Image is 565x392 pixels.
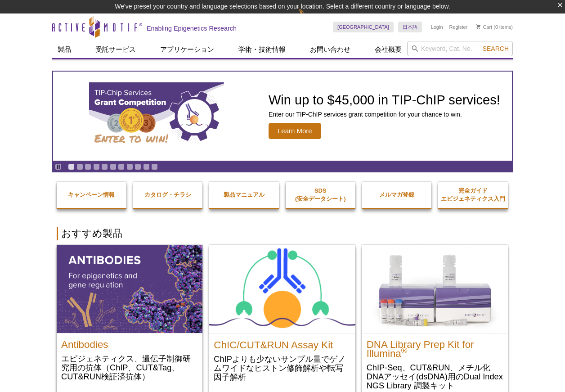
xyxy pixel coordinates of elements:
a: Go to slide 8 [126,163,133,170]
strong: SDS (安全データシート) [295,187,346,202]
a: お問い合わせ [305,41,356,58]
a: Go to slide 1 [68,163,75,170]
a: カタログ・チラシ [133,182,203,208]
input: Keyword, Cat. No. [407,41,513,56]
a: Go to slide 7 [118,163,125,170]
p: ChIP-Seq、CUT&RUN、メチル化DNAアッセイ(dsDNA)用のDual Index NGS Library 調製キット [367,363,503,390]
span: Learn More [269,123,321,139]
strong: メルマガ登録 [379,191,414,198]
a: 製品マニュアル [209,182,279,208]
a: メルマガ登録 [362,182,432,208]
p: Enter our TIP-ChIP services grant competition for your chance to win. [269,110,500,118]
p: エピジェネティクス、遺伝子制御研究用の抗体（ChIP、CUT&Tag、CUT&RUN検証済抗体） [61,354,198,381]
a: 製品 [52,41,76,58]
h2: DNA Library Prep Kit for Illumina [367,336,503,358]
strong: 製品マニュアル [224,191,265,198]
a: TIP-ChIP Services Grant Competition Win up to $45,000 in TIP-ChIP services! Enter our TIP-ChIP se... [53,72,512,161]
img: DNA Library Prep Kit for Illumina [362,245,508,333]
img: All Antibodies [57,245,202,333]
a: Go to slide 9 [135,163,141,170]
button: Search [480,45,511,53]
a: 日本語 [398,22,422,32]
sup: ® [401,346,408,355]
strong: キャンペーン情報 [68,191,115,198]
h2: Enabling Epigenetics Research [147,24,237,32]
a: Go to slide 5 [101,163,108,170]
a: Go to slide 6 [110,163,117,170]
a: [GEOGRAPHIC_DATA] [333,22,394,32]
span: Search [483,45,509,52]
img: Change Here [298,7,322,28]
a: Register [449,24,467,30]
img: TIP-ChIP Services Grant Competition [89,82,224,150]
a: ChIC/CUT&RUN Assay Kit ChIC/CUT&RUN Assay Kit ChIPよりも少ないサンプル量でゲノムワイドなヒストン修飾解析や転写因子解析 [209,245,355,391]
p: ChIPよりも少ないサンプル量でゲノムワイドなヒストン修飾解析や転写因子解析 [214,354,350,382]
article: TIP-ChIP Services Grant Competition [53,72,512,161]
a: アプリケーション [155,41,220,58]
li: | [445,22,447,32]
a: Go to slide 3 [85,163,91,170]
h2: Win up to $45,000 in TIP-ChIP services! [269,93,500,107]
a: Go to slide 4 [93,163,100,170]
a: Go to slide 2 [76,163,83,170]
strong: 完全ガイド エピジェネティクス入門 [441,187,505,202]
a: Go to slide 11 [151,163,158,170]
a: 学術・技術情報 [233,41,291,58]
a: Cart [476,24,492,30]
a: All Antibodies Antibodies エピジェネティクス、遺伝子制御研究用の抗体（ChIP、CUT&Tag、CUT&RUN検証済抗体） [57,245,202,390]
h2: おすすめ製品 [57,227,508,240]
a: キャンペーン情報 [57,182,126,208]
a: SDS(安全データシート) [286,178,355,212]
h2: ChIC/CUT&RUN Assay Kit [214,336,350,350]
img: Your Cart [476,24,480,29]
img: ChIC/CUT&RUN Assay Kit [209,245,355,333]
a: 会社概要 [369,41,407,58]
h2: Antibodies [61,336,198,349]
a: 完全ガイドエピジェネティクス入門 [438,178,508,212]
li: (0 items) [476,22,513,32]
a: Go to slide 10 [143,163,150,170]
a: Toggle autoplay [55,163,62,170]
a: 受託サービス [90,41,141,58]
a: Login [431,24,443,30]
strong: カタログ・チラシ [144,191,191,198]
